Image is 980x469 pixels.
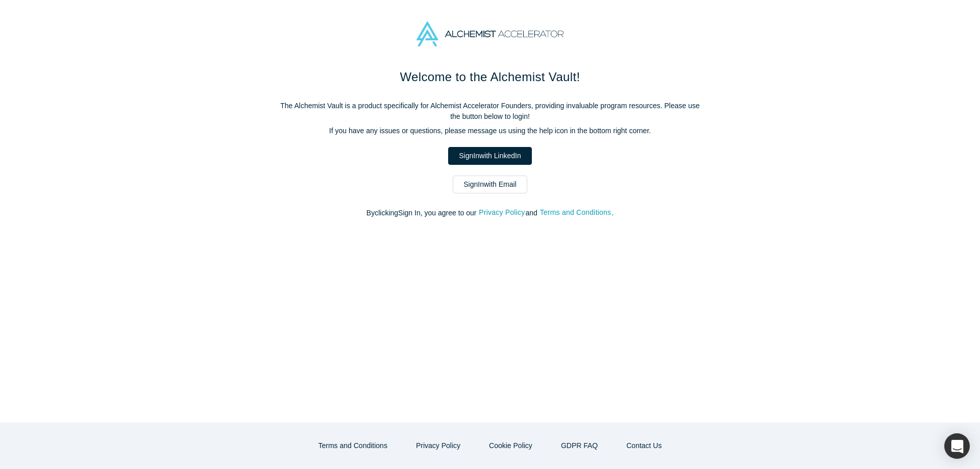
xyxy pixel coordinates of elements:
[276,68,704,86] h1: Welcome to the Alchemist Vault!
[276,126,704,136] p: If you have any issues or questions, please message us using the help icon in the bottom right co...
[616,437,672,455] a: Contact Us
[453,176,527,193] a: SignInwith Email
[478,207,525,218] button: Privacy Policy
[540,207,612,218] button: Terms and Conditions
[276,208,704,218] p: By clicking Sign In , you agree to our and .
[416,21,563,46] img: Alchemist Accelerator Logo
[478,437,543,455] button: Cookie Policy
[276,101,704,122] p: The Alchemist Vault is a product specifically for Alchemist Accelerator Founders, providing inval...
[405,437,471,455] button: Privacy Policy
[448,147,531,165] a: SignInwith LinkedIn
[308,437,398,455] button: Terms and Conditions
[550,437,608,455] a: GDPR FAQ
